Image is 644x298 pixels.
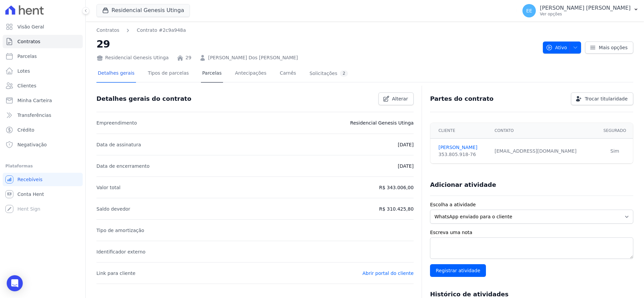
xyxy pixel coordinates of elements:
a: Parcelas [3,50,83,63]
a: Minha Carteira [3,94,83,107]
span: Negativação [17,141,47,148]
a: Visão Geral [3,20,83,33]
div: 2 [340,70,348,77]
button: EE [PERSON_NAME] [PERSON_NAME] Ver opções [517,1,644,20]
p: Data de encerramento [96,162,150,170]
p: Tipo de amortização [96,226,144,234]
div: [EMAIL_ADDRESS][DOMAIN_NAME] [495,148,593,155]
span: Trocar titularidade [585,95,628,102]
p: Empreendimento [96,119,137,127]
a: Abrir portal do cliente [362,271,414,276]
div: Plataformas [5,162,80,170]
input: Registrar atividade [430,264,486,277]
th: Segurado [597,123,633,139]
p: R$ 310.425,80 [379,205,414,213]
p: Data de assinatura [96,141,141,149]
span: EE [526,8,532,13]
a: Solicitações2 [308,65,349,83]
span: Conta Hent [17,191,44,198]
div: Residencial Genesis Utinga [96,54,169,61]
a: Lotes [3,64,83,78]
p: R$ 343.006,00 [379,183,414,192]
p: Valor total [96,183,121,192]
span: Minha Carteira [17,97,52,104]
div: Open Intercom Messenger [7,275,23,291]
a: Contratos [3,35,83,48]
a: 29 [186,54,192,61]
a: Detalhes gerais [96,65,136,83]
span: Crédito [17,127,34,133]
span: Mais opções [599,44,628,51]
a: Contratos [96,27,119,34]
th: Cliente [430,123,491,139]
p: Link para cliente [96,269,135,277]
h3: Detalhes gerais do contrato [96,95,191,103]
div: Solicitações [309,70,348,77]
label: Escreva uma nota [430,229,633,236]
span: Clientes [17,82,36,89]
nav: Breadcrumb [96,27,538,34]
a: [PERSON_NAME] [438,144,487,151]
button: Residencial Genesis Utinga [96,4,190,17]
p: Residencial Genesis Utinga [350,119,414,127]
td: Sim [597,139,633,164]
p: [DATE] [398,141,414,149]
span: Transferências [17,112,51,119]
h3: Partes do contrato [430,95,494,103]
a: Transferências [3,108,83,122]
span: Parcelas [17,53,37,60]
a: Negativação [3,138,83,151]
p: Identificador externo [96,248,145,256]
th: Contato [491,123,597,139]
a: Contrato #2c9a948a [137,27,186,34]
nav: Breadcrumb [96,27,186,34]
a: Mais opções [585,42,633,54]
h3: Adicionar atividade [430,181,496,189]
a: Antecipações [234,65,268,83]
p: [PERSON_NAME] [PERSON_NAME] [540,5,631,11]
span: Alterar [392,95,408,102]
a: [PERSON_NAME] Dos [PERSON_NAME] [208,54,298,61]
a: Parcelas [201,65,223,83]
button: Ativo [543,42,581,54]
a: Carnês [278,65,297,83]
div: 353.805.918-76 [438,151,487,158]
a: Crédito [3,123,83,137]
span: Contratos [17,38,40,45]
a: Tipos de parcelas [147,65,190,83]
a: Recebíveis [3,173,83,186]
a: Clientes [3,79,83,92]
a: Conta Hent [3,188,83,201]
a: Alterar [378,92,414,105]
p: Saldo devedor [96,205,130,213]
a: Trocar titularidade [571,92,633,105]
p: Ver opções [540,11,631,17]
span: Recebíveis [17,176,43,183]
h2: 29 [96,36,538,52]
p: [DATE] [398,162,414,170]
span: Visão Geral [17,23,44,30]
span: Ativo [546,42,567,54]
span: Lotes [17,68,30,74]
label: Escolha a atividade [430,201,633,208]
